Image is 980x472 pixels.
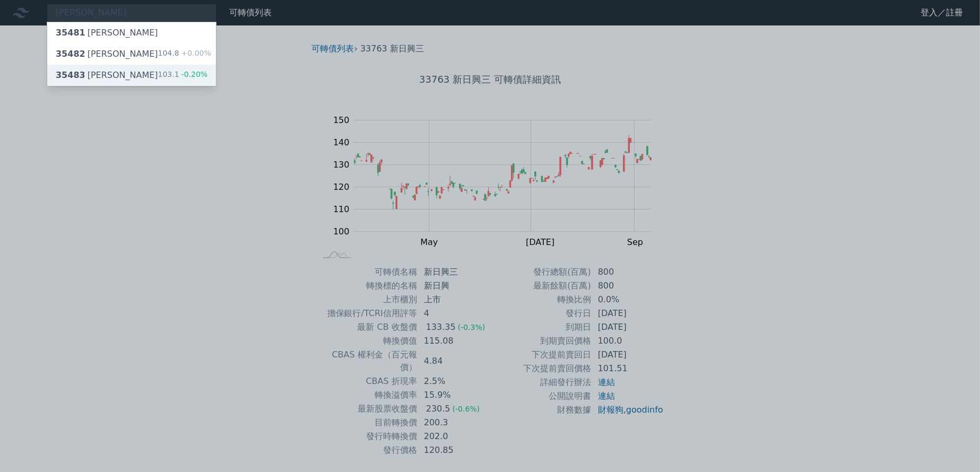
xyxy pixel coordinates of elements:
[56,28,85,38] span: 35481
[56,48,158,60] div: [PERSON_NAME]
[47,43,216,65] a: 35482[PERSON_NAME] 104.8+0.00%
[179,70,208,78] span: -0.20%
[56,27,158,39] div: [PERSON_NAME]
[56,49,85,59] span: 35482
[56,69,158,82] div: [PERSON_NAME]
[179,49,211,57] span: +0.00%
[47,22,216,43] a: 35481[PERSON_NAME]
[56,70,85,80] span: 35483
[47,65,216,86] a: 35483[PERSON_NAME] 103.1-0.20%
[158,48,211,60] div: 104.8
[158,69,208,82] div: 103.1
